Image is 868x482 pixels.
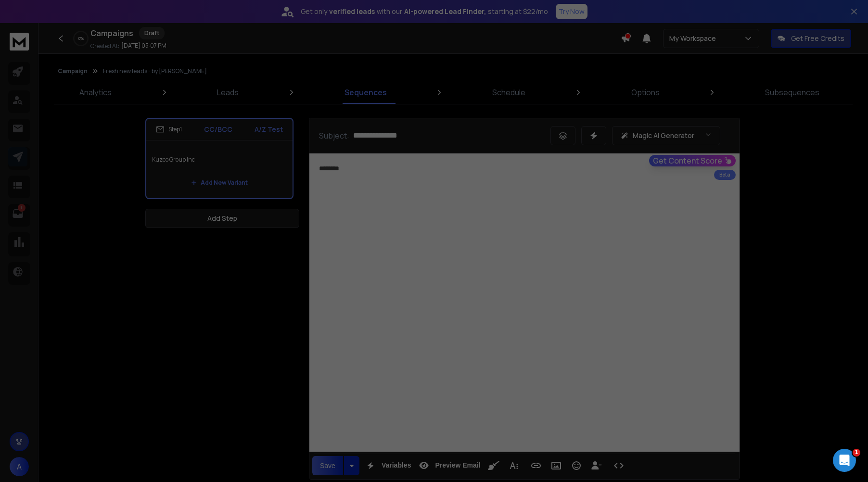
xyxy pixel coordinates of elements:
button: Get Content Score [649,155,736,166]
button: Campaign [58,67,88,75]
button: Add Step [145,209,299,228]
button: Emoticons [567,456,586,475]
p: Analytics [79,87,112,98]
h1: Campaigns [90,27,133,39]
p: Schedule [492,87,525,98]
p: Fresh new leads - by [PERSON_NAME] [103,67,207,75]
a: Leads [211,81,244,104]
p: Leads [217,87,239,98]
button: A [10,457,29,476]
button: Insert Image (Ctrl+P) [547,456,565,475]
button: Save [312,456,343,475]
p: Created At: [90,42,119,50]
a: 1 [8,204,27,223]
button: Add New Variant [183,173,255,192]
iframe: Intercom live chat [833,449,856,472]
div: Step 1 [156,125,182,134]
p: Options [631,87,660,98]
button: Try Now [556,4,587,19]
p: A/Z Test [255,125,283,134]
strong: verified leads [329,7,375,16]
p: Subsequences [765,87,819,98]
div: Beta [714,170,736,180]
button: Variables [361,456,413,475]
img: logo [10,33,29,51]
a: Analytics [74,81,117,104]
strong: AI-powered Lead Finder, [404,7,486,16]
p: Try Now [559,7,585,16]
p: Get only with our starting at $22/mo [301,7,548,16]
button: Clean HTML [485,456,503,475]
p: Kuzco Group Inc [152,146,287,173]
p: Sequences [345,87,387,98]
span: Variables [380,461,413,469]
button: Insert Link (Ctrl+K) [527,456,545,475]
p: Subject: [319,130,349,141]
button: Preview Email [415,456,482,475]
p: CC/BCC [204,125,232,134]
li: Step1CC/BCCA/Z TestKuzco Group IncAdd New Variant [145,118,294,199]
a: Subsequences [759,81,825,104]
a: Sequences [339,81,393,104]
span: 1 [853,449,860,457]
p: Magic AI Generator [633,131,694,140]
button: Code View [610,456,628,475]
p: Get Free Credits [791,34,844,43]
div: Draft [139,27,165,39]
button: More Text [505,456,523,475]
button: Insert Unsubscribe Link [587,456,606,475]
p: My Workspace [669,34,720,43]
p: 0 % [78,36,84,41]
button: Magic AI Generator [612,126,720,145]
button: Get Free Credits [771,29,851,48]
a: Options [625,81,665,104]
p: [DATE] 05:07 PM [121,42,166,50]
a: Schedule [486,81,531,104]
span: Preview Email [433,461,482,469]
